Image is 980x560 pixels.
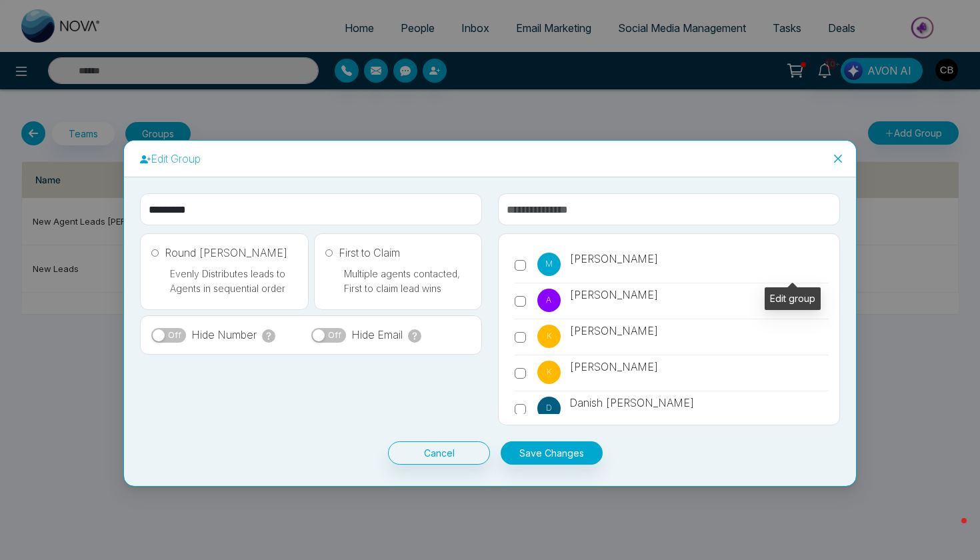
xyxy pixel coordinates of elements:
p: K [537,361,561,384]
span: [PERSON_NAME] [567,251,659,267]
input: A[PERSON_NAME] [515,296,526,307]
button: Close [820,141,856,177]
iframe: Intercom live chat [935,515,967,547]
input: K[PERSON_NAME] [515,332,526,343]
label: Hide Number [191,327,275,343]
span: close [833,153,843,164]
button: Cancel [388,441,490,465]
input: First to Claim [325,249,333,257]
button: Save Changes [501,441,603,465]
p: A [537,289,561,312]
span: [PERSON_NAME] [567,323,659,339]
p: Edit Group [140,151,840,166]
label: Round [PERSON_NAME] [151,245,288,261]
p: K [537,325,561,348]
label: First to Claim [325,245,400,261]
p: D [537,397,561,420]
span: Off [328,328,341,343]
span: Danish [PERSON_NAME] [567,395,695,411]
p: Multiple agents contacted, First to claim lead wins [328,261,471,296]
input: M[PERSON_NAME] [515,260,526,271]
span: Off [168,328,181,343]
input: K[PERSON_NAME] [515,368,526,379]
input: DDanish [PERSON_NAME] [515,404,526,415]
span: [PERSON_NAME] [567,359,659,375]
p: M [537,253,561,276]
label: Hide Email [351,327,421,343]
input: Round [PERSON_NAME] [151,249,159,257]
span: [PERSON_NAME] [567,287,659,303]
p: Evenly Distributes leads to Agents in sequential order [154,261,297,296]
